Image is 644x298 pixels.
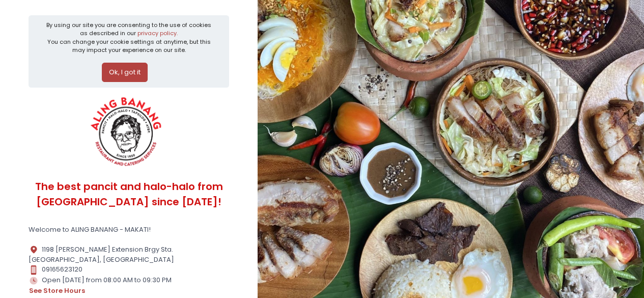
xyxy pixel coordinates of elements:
button: see store hours [29,285,86,296]
div: Welcome to ALING BANANG - MAKATI! [29,225,229,235]
div: 09165623120 [29,264,229,275]
div: Open [DATE] from 08:00 AM to 09:30 PM [29,275,229,296]
img: ALING BANANG [85,94,170,171]
a: privacy policy. [137,29,178,37]
div: The best pancit and halo-halo from [GEOGRAPHIC_DATA] since [DATE]! [29,171,229,218]
div: 1198 [PERSON_NAME] Extension Brgy Sta. [GEOGRAPHIC_DATA], [GEOGRAPHIC_DATA] [29,245,229,265]
button: Ok, I got it [102,63,148,82]
div: By using our site you are consenting to the use of cookies as described in our You can change you... [46,21,212,55]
